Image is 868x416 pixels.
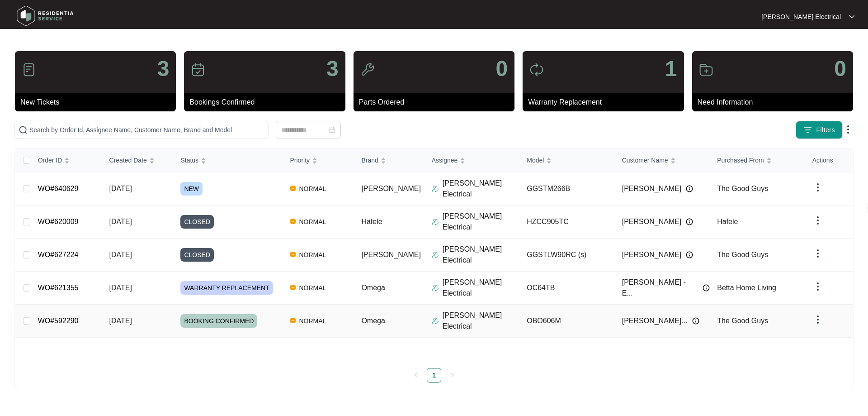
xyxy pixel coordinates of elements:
[698,97,853,108] p: Need Information
[427,368,441,383] li: 1
[109,284,132,292] span: [DATE]
[31,148,102,172] th: Order ID
[157,58,170,80] p: 3
[296,316,330,326] span: NORMAL
[699,62,713,77] img: icon
[102,148,174,172] th: Created Date
[686,185,693,192] img: Info icon
[296,282,330,293] span: NORMAL
[180,155,198,165] span: Status
[445,368,459,383] button: right
[361,155,378,165] span: Brand
[717,185,768,192] span: The Good Guys
[361,218,382,225] span: Häfele
[717,155,764,165] span: Purchased From
[432,155,458,165] span: Assignee
[38,155,62,165] span: Order ID
[665,58,677,80] p: 1
[812,314,823,325] img: dropdown arrow
[796,121,843,139] button: filter iconFilters
[180,248,214,262] span: CLOSED
[717,251,768,258] span: The Good Guys
[812,215,823,226] img: dropdown arrow
[519,272,615,305] td: OC64TB
[622,155,668,165] span: Customer Name
[528,97,684,108] p: Warranty Replacement
[361,317,385,325] span: Omega
[449,373,455,378] span: right
[290,252,296,257] img: Vercel Logo
[443,310,520,332] p: [PERSON_NAME] Electrical
[326,58,339,80] p: 3
[761,12,841,21] p: [PERSON_NAME] Electrical
[686,218,693,225] img: Info icon
[622,249,682,260] span: [PERSON_NAME]
[296,216,330,227] span: NORMAL
[834,58,846,80] p: 0
[38,251,79,258] a: WO#627224
[443,244,520,266] p: [PERSON_NAME] Electrical
[296,249,330,260] span: NORMAL
[519,206,615,239] td: HZCC905TC
[427,368,441,382] a: 1
[180,215,214,229] span: CLOSED
[38,218,79,225] a: WO#620009
[413,373,419,378] span: left
[109,317,132,325] span: [DATE]
[22,62,36,77] img: icon
[173,148,283,172] th: Status
[109,185,132,192] span: [DATE]
[409,368,423,383] button: left
[812,182,823,193] img: dropdown arrow
[290,285,296,290] img: Vercel Logo
[360,62,375,77] img: icon
[622,216,682,227] span: [PERSON_NAME]
[189,97,345,108] p: Bookings Confirmed
[296,183,330,194] span: NORMAL
[359,97,514,108] p: Parts Ordered
[38,284,79,292] a: WO#621355
[109,218,132,225] span: [DATE]
[622,277,698,299] span: [PERSON_NAME] - E...
[409,368,423,383] li: Previous Page
[109,155,147,165] span: Created Date
[19,125,28,134] img: search-icon
[425,148,520,172] th: Assignee
[180,182,203,196] span: NEW
[443,277,520,299] p: [PERSON_NAME] Electrical
[717,284,776,292] span: Betta Home Living
[20,97,176,108] p: New Tickets
[432,185,439,192] img: Assigner Icon
[803,125,812,134] img: filter icon
[615,148,710,172] th: Customer Name
[180,281,273,295] span: WARRANTY REPLACEMENT
[717,218,738,225] span: Hafele
[361,284,385,292] span: Omega
[109,251,132,258] span: [DATE]
[443,178,520,200] p: [PERSON_NAME] Electrical
[290,318,296,323] img: Vercel Logo
[361,185,421,192] span: [PERSON_NAME]
[445,368,459,383] li: Next Page
[432,218,439,225] img: Assigner Icon
[29,125,264,135] input: Search by Order Id, Assignee Name, Customer Name, Brand and Model
[290,155,310,165] span: Priority
[432,284,439,292] img: Assigner Icon
[622,183,682,194] span: [PERSON_NAME]
[283,148,354,172] th: Priority
[191,62,205,77] img: icon
[703,284,710,292] img: Info icon
[812,248,823,259] img: dropdown arrow
[519,239,615,272] td: GGSTLW90RC (s)
[710,148,805,172] th: Purchased From
[290,186,296,191] img: Vercel Logo
[14,2,77,29] img: residentia service logo
[495,58,508,80] p: 0
[180,314,257,328] span: BOOKING CONFIRMED
[290,219,296,224] img: Vercel Logo
[354,148,424,172] th: Brand
[432,251,439,258] img: Assigner Icon
[686,251,693,258] img: Info icon
[529,62,544,77] img: icon
[622,316,688,326] span: [PERSON_NAME]...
